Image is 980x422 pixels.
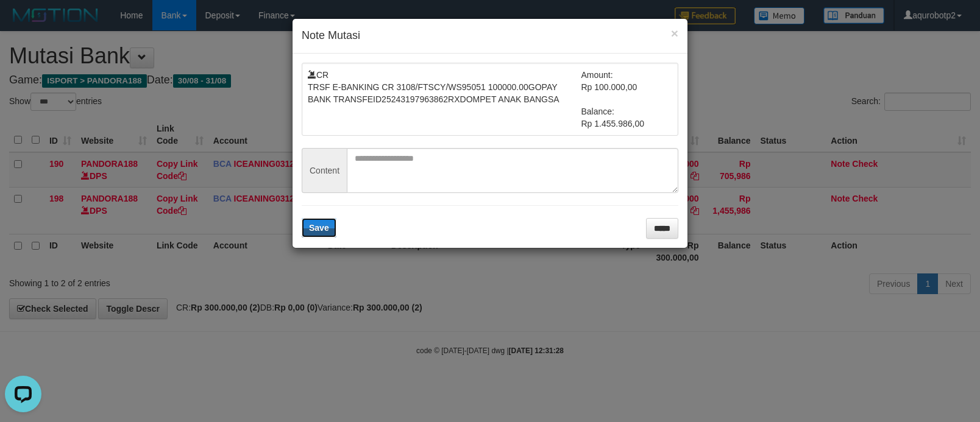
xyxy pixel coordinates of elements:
[671,27,678,40] button: ×
[5,5,41,41] button: Open LiveChat chat widget
[302,28,678,44] h4: Note Mutasi
[302,218,336,237] button: Save
[302,148,347,193] span: Content
[309,223,329,233] span: Save
[308,69,581,130] td: CR TRSF E-BANKING CR 3108/FTSCY/WS95051 100000.00GOPAY BANK TRANSFEID25243197963862RXDOMPET ANAK ...
[581,69,673,130] td: Amount: Rp 100.000,00 Balance: Rp 1.455.986,00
